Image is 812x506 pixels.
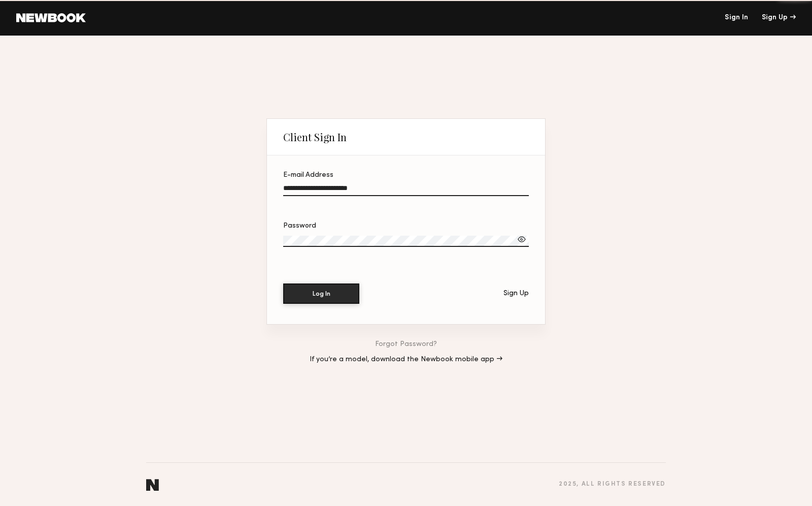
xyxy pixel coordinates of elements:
div: Client Sign In [283,131,347,143]
div: Password [283,223,529,230]
div: E-mail Address [283,172,529,179]
a: Forgot Password? [375,341,437,348]
button: Log In [283,283,359,304]
input: Password [283,236,529,247]
input: E-mail Address [283,184,529,196]
div: 2025 , all rights reserved [559,481,666,488]
div: Sign Up [762,14,796,21]
a: Sign In [725,14,748,21]
div: Sign Up [503,290,529,297]
a: If you’re a model, download the Newbook mobile app → [310,356,502,363]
